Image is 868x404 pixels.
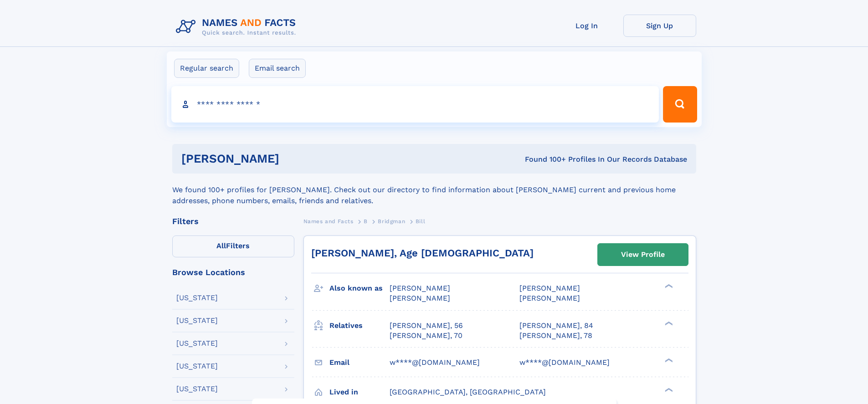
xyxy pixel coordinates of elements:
[176,385,218,393] div: [US_STATE]
[519,321,593,331] a: [PERSON_NAME], 84
[174,59,239,78] label: Regular search
[171,86,659,123] input: search input
[663,357,673,363] div: ❯
[329,355,390,370] h3: Email
[249,59,306,78] label: Email search
[663,283,673,289] div: ❯
[390,321,463,331] a: [PERSON_NAME], 56
[181,153,402,164] h1: [PERSON_NAME]
[519,284,580,292] span: [PERSON_NAME]
[329,281,390,296] h3: Also known as
[176,363,218,370] div: [US_STATE]
[663,387,673,393] div: ❯
[663,320,673,326] div: ❯
[598,244,688,266] a: View Profile
[390,388,546,396] span: [GEOGRAPHIC_DATA], [GEOGRAPHIC_DATA]
[621,244,665,265] div: View Profile
[519,294,580,302] span: [PERSON_NAME]
[378,218,405,225] span: Bridgman
[378,215,405,227] a: Bridgman
[329,318,390,333] h3: Relatives
[311,247,534,259] a: [PERSON_NAME], Age [DEMOGRAPHIC_DATA]
[416,218,425,225] span: Bill
[329,384,390,400] h3: Lived in
[364,218,368,225] span: B
[172,15,303,39] img: Logo Names and Facts
[550,15,623,37] a: Log In
[663,86,697,123] button: Search Button
[172,174,696,206] div: We found 100+ profiles for [PERSON_NAME]. Check out our directory to find information about [PERS...
[176,317,218,324] div: [US_STATE]
[216,241,226,250] span: All
[172,268,294,276] div: Browse Locations
[390,294,450,302] span: [PERSON_NAME]
[402,154,687,164] div: Found 100+ Profiles In Our Records Database
[519,331,592,341] a: [PERSON_NAME], 78
[176,340,218,347] div: [US_STATE]
[364,215,368,227] a: B
[390,284,450,292] span: [PERSON_NAME]
[176,294,218,302] div: [US_STATE]
[172,235,294,257] label: Filters
[623,15,696,37] a: Sign Up
[172,217,294,225] div: Filters
[390,331,462,341] a: [PERSON_NAME], 70
[303,215,354,227] a: Names and Facts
